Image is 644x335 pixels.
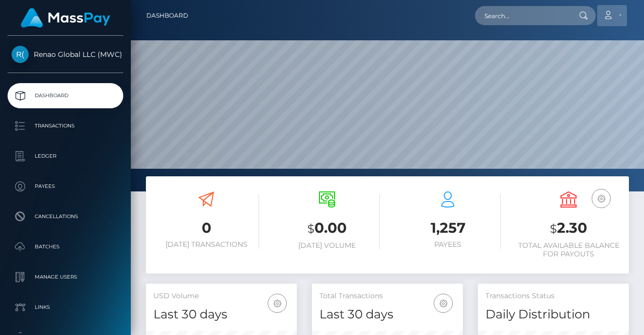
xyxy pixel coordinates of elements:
[21,8,110,28] img: MassPay Logo
[274,241,380,250] h6: [DATE] Volume
[153,218,259,238] h3: 0
[8,144,123,169] a: Ledger
[395,218,501,238] h3: 1,257
[550,222,557,236] small: $
[8,174,123,199] a: Payees
[153,240,259,249] h6: [DATE] Transactions
[486,291,621,301] h5: Transactions Status
[153,291,289,301] h5: USD Volume
[12,149,119,164] p: Ledger
[8,204,123,229] a: Cancellations
[153,306,289,323] h4: Last 30 days
[516,241,621,258] h6: Total Available Balance for Payouts
[516,218,621,239] h3: 2.30
[8,234,123,259] a: Batches
[12,239,119,254] p: Batches
[12,300,119,315] p: Links
[146,5,188,26] a: Dashboard
[8,295,123,320] a: Links
[8,264,123,290] a: Manage Users
[307,222,314,236] small: $
[8,50,123,59] span: Renao Global LLC (MWC)
[319,291,455,301] h5: Total Transactions
[8,113,123,139] a: Transactions
[274,218,380,239] h3: 0.00
[319,306,455,323] h4: Last 30 days
[475,6,570,25] input: Search...
[12,118,119,133] p: Transactions
[12,270,119,285] p: Manage Users
[486,306,621,323] h4: Daily Distribution
[12,46,29,63] img: Renao Global LLC (MWC)
[395,240,501,249] h6: Payees
[8,83,123,108] a: Dashboard
[12,88,119,103] p: Dashboard
[12,209,119,224] p: Cancellations
[12,179,119,194] p: Payees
